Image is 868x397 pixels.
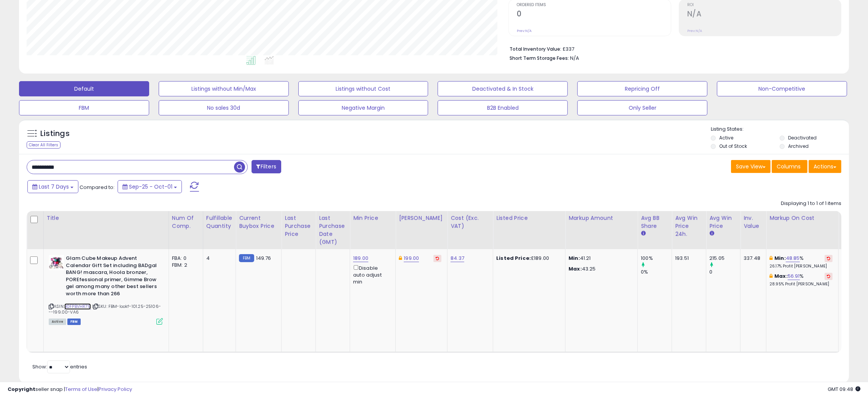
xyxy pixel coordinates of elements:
[256,255,271,262] span: 149.76
[451,214,490,230] div: Cost (Exc. VAT)
[827,274,830,278] i: Revert to store-level Max Markup
[769,274,772,279] i: This overrides the store level max markup for this listing
[641,214,669,230] div: Avg BB Share
[172,214,200,230] div: Num of Comp.
[675,255,700,262] div: 193.51
[772,160,807,173] button: Columns
[49,255,163,324] div: ASIN:
[19,81,149,96] button: Default
[47,214,166,222] div: Title
[298,81,428,96] button: Listings without Cost
[64,303,91,310] a: B0FPBVHR79
[99,386,132,393] a: Privacy Policy
[239,214,278,230] div: Current Buybox Price
[8,386,35,393] strong: Copyright
[252,160,281,173] button: Filters
[827,256,830,260] i: Revert to store-level Min Markup
[517,10,671,20] h2: 0
[569,255,580,262] strong: Min:
[687,29,702,33] small: Prev: N/A
[510,44,836,53] li: £337
[353,255,368,262] a: 189.00
[438,100,568,115] button: B2B Enabled
[709,255,740,262] div: 215.05
[569,214,634,222] div: Markup Amount
[577,81,707,96] button: Repricing Off
[496,255,559,262] div: £189.00
[510,46,561,52] b: Total Inventory Value:
[687,10,841,20] h2: N/A
[353,214,392,222] div: Min Price
[172,255,197,262] div: FBA: 0
[769,264,833,269] p: 26.17% Profit [PERSON_NAME]
[27,141,61,149] div: Clear All Filters
[641,269,672,275] div: 0%
[172,262,197,269] div: FBM: 2
[744,255,760,262] div: 337.48
[49,255,64,270] img: 41gjAnAQQML._SL40_.jpg
[118,180,182,193] button: Sep-25 - Oct-01
[353,264,390,285] div: Disable auto adjust min
[496,255,531,262] b: Listed Price:
[709,214,737,230] div: Avg Win Price
[32,363,87,370] span: Show: entries
[510,55,569,61] b: Short Term Storage Fees:
[298,100,428,115] button: Negative Margin
[399,214,444,222] div: [PERSON_NAME]
[80,184,115,191] span: Compared to:
[675,214,703,238] div: Avg Win Price 24h.
[496,214,562,222] div: Listed Price
[8,386,132,393] div: seller snap | |
[66,255,158,299] b: Glam Cube Makeup Advent Calendar Gift Set including BADgal BANG! mascara, Hoola bronzer, POREfess...
[569,265,582,272] strong: Max:
[709,230,714,237] small: Avg Win Price.
[711,126,849,133] p: Listing States:
[40,128,70,139] h5: Listings
[570,54,579,62] span: N/A
[404,255,419,262] a: 199.00
[438,81,568,96] button: Deactivated & In Stock
[744,214,763,230] div: Inv. value
[719,143,747,149] label: Out of Stock
[788,272,800,280] a: 56.91
[709,269,740,275] div: 0
[786,255,800,262] a: 48.85
[766,211,839,249] th: The percentage added to the cost of goods (COGS) that forms the calculator for Min & Max prices.
[569,255,632,262] p: 41.21
[781,200,841,207] div: Displaying 1 to 1 of 1 items
[159,81,289,96] button: Listings without Min/Max
[769,255,833,269] div: %
[19,100,149,115] button: FBM
[788,134,817,141] label: Deactivated
[788,143,809,149] label: Archived
[719,134,733,141] label: Active
[769,282,833,287] p: 28.95% Profit [PERSON_NAME]
[641,255,672,262] div: 100%
[577,100,707,115] button: Only Seller
[67,319,81,325] span: FBM
[717,81,847,96] button: Non-Competitive
[319,214,347,246] div: Last Purchase Date (GMT)
[569,266,632,272] p: 43.25
[517,29,532,33] small: Prev: N/A
[49,319,66,325] span: All listings currently available for purchase on Amazon
[769,256,772,261] i: This overrides the store level min markup for this listing
[451,255,464,262] a: 84.37
[828,386,860,393] span: 2025-10-9 09:48 GMT
[206,214,233,230] div: Fulfillable Quantity
[159,100,289,115] button: No sales 30d
[809,160,841,173] button: Actions
[777,163,801,170] span: Columns
[399,256,402,261] i: This overrides the store level Dynamic Max Price for this listing
[774,272,788,280] b: Max:
[517,3,671,7] span: Ordered Items
[774,255,786,262] b: Min:
[27,180,78,193] button: Last 7 Days
[769,273,833,287] div: %
[769,214,835,222] div: Markup on Cost
[206,255,230,262] div: 4
[65,386,97,393] a: Terms of Use
[641,230,645,237] small: Avg BB Share.
[436,256,439,260] i: Revert to store-level Dynamic Max Price
[49,303,161,315] span: | SKU: FBM-lookf-101.25-25106---199.00-VA6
